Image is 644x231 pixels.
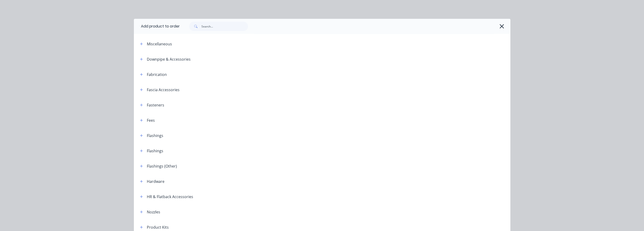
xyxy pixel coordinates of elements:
[147,41,172,47] div: Miscellaneous
[147,87,180,93] div: Fascia Accessories
[147,224,169,230] div: Product Kits
[147,163,177,169] div: Flashings (Other)
[147,117,155,123] div: Fees
[134,19,180,34] div: Add product to order
[147,133,163,138] div: Flashings
[147,72,167,77] div: Fabrication
[201,22,248,31] input: Search...
[147,148,163,154] div: Flashings
[147,102,164,108] div: Fasteners
[147,56,191,62] div: Downpipe & Accessories
[147,209,160,215] div: Nozzles
[147,194,193,200] div: HR & Flatback Accessories
[147,179,164,184] div: Hardware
